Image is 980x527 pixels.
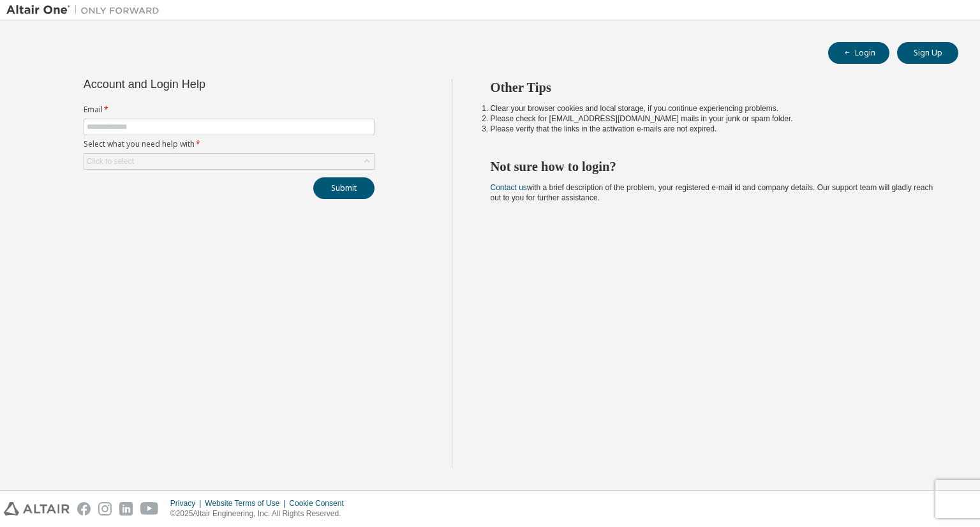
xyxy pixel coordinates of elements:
[491,124,936,134] li: Please verify that the links in the activation e-mails are not expired.
[6,4,166,17] img: Altair One
[491,183,933,202] span: with a brief description of the problem, your registered e-mail id and company details. Our suppo...
[491,114,936,124] li: Please check for [EMAIL_ADDRESS][DOMAIN_NAME] mails in your junk or spam folder.
[313,177,375,199] button: Submit
[828,42,889,64] button: Login
[897,42,958,64] button: Sign Up
[491,158,936,175] h2: Not sure how to login?
[170,508,352,519] p: © 2025 Altair Engineering, Inc. All Rights Reserved.
[87,156,134,167] div: Click to select
[84,79,316,89] div: Account and Login Help
[4,502,70,516] img: altair_logo.svg
[491,183,527,192] a: Contact us
[289,498,351,508] div: Cookie Consent
[205,498,289,508] div: Website Terms of Use
[170,498,205,508] div: Privacy
[140,502,159,516] img: youtube.svg
[84,105,375,115] label: Email
[491,103,936,114] li: Clear your browser cookies and local storage, if you continue experiencing problems.
[491,79,936,96] h2: Other Tips
[119,502,133,516] img: linkedin.svg
[84,139,375,149] label: Select what you need help with
[98,502,112,516] img: instagram.svg
[77,502,91,516] img: facebook.svg
[84,154,374,169] div: Click to select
